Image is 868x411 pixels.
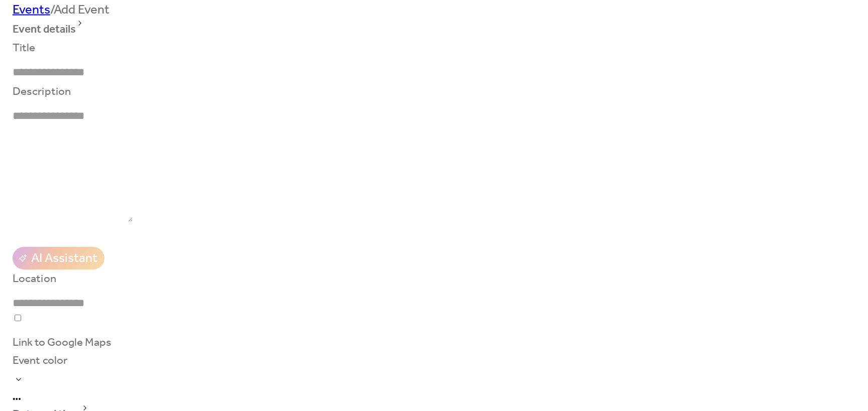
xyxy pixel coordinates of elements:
span: Event details [13,20,76,39]
span: Link to Google Maps [13,333,112,352]
div: Event color [13,351,853,370]
div: Title [13,39,123,58]
div: ••• [13,395,855,404]
input: Link to Google Maps [15,315,21,321]
div: Description [13,82,131,101]
div: Location [13,269,123,289]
